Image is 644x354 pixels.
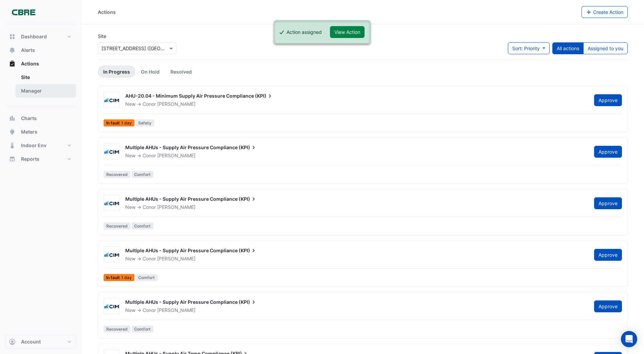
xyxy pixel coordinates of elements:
[16,71,76,84] a: Site
[143,256,156,261] span: Conor
[121,276,132,280] span: 1 day
[9,156,16,162] app-icon: Reports
[512,45,540,51] span: Sort: Priority
[5,43,76,57] button: Alerts
[594,94,622,106] button: Approve
[21,142,47,149] span: Indoor Env
[136,274,158,281] span: Comfort
[594,197,622,209] button: Approve
[104,97,119,104] img: CIM
[599,303,618,309] span: Approve
[599,97,618,103] span: Approve
[104,274,134,281] span: In fault
[21,47,35,54] span: Alerts
[121,121,132,125] span: 1 day
[599,252,618,258] span: Approve
[104,149,119,155] img: CIM
[157,255,196,262] span: [PERSON_NAME]
[583,42,628,54] button: Assigned to you
[143,307,156,313] span: Conor
[104,200,119,207] img: CIM
[137,204,141,210] span: ->
[594,249,622,261] button: Approve
[5,112,76,125] button: Charts
[9,47,16,54] app-icon: Alerts
[330,26,365,38] button: View Action
[599,200,618,206] span: Approve
[9,129,16,135] app-icon: Meters
[593,9,623,15] span: Create Action
[5,30,76,43] button: Dashboard
[239,247,257,254] span: (KPI)
[143,101,156,107] span: Conor
[98,33,106,40] label: Site
[132,222,154,230] span: Comfort
[5,335,76,349] button: Account
[125,144,238,150] span: Multiple AHUs - Supply Air Pressure Compliance
[21,156,39,162] span: Reports
[582,6,628,18] button: Create Action
[21,338,41,345] span: Account
[5,139,76,152] button: Indoor Env
[21,115,37,122] span: Charts
[594,300,622,312] button: Approve
[599,149,618,155] span: Approve
[9,115,16,122] app-icon: Charts
[125,256,135,261] span: New
[104,303,119,310] img: CIM
[136,119,154,126] span: Safety
[125,101,135,107] span: New
[157,152,196,159] span: [PERSON_NAME]
[135,65,165,78] a: On Hold
[104,119,134,126] span: In fault
[125,93,254,99] span: AHU-20.04 - Minimum Supply Air Pressure Compliance
[5,57,76,71] button: Actions
[157,101,196,107] span: [PERSON_NAME]
[239,196,257,202] span: (KPI)
[239,144,257,151] span: (KPI)
[552,42,584,54] button: All actions
[104,252,119,258] img: CIM
[239,299,257,306] span: (KPI)
[157,307,196,314] span: [PERSON_NAME]
[143,204,156,210] span: Conor
[508,42,550,54] button: Sort: Priority
[21,33,47,40] span: Dashboard
[137,153,141,158] span: ->
[9,142,16,149] app-icon: Indoor Env
[137,256,141,261] span: ->
[594,146,622,158] button: Approve
[287,28,322,36] div: Action assigned
[165,65,197,78] a: Resolved
[621,331,637,347] div: Open Intercom Messenger
[137,101,141,107] span: ->
[143,153,156,158] span: Conor
[104,171,130,178] span: Recovered
[104,326,130,333] span: Recovered
[132,171,154,178] span: Comfort
[125,299,238,305] span: Multiple AHUs - Supply Air Pressure Compliance
[125,153,135,158] span: New
[9,33,16,40] app-icon: Dashboard
[21,60,39,67] span: Actions
[98,8,116,16] div: Actions
[125,248,238,253] span: Multiple AHUs - Supply Air Pressure Compliance
[132,326,154,333] span: Comfort
[104,222,130,230] span: Recovered
[21,129,37,135] span: Meters
[137,307,141,313] span: ->
[157,204,196,211] span: [PERSON_NAME]
[5,125,76,139] button: Meters
[125,196,238,202] span: Multiple AHUs - Supply Air Pressure Compliance
[16,84,76,98] a: Manager
[5,152,76,166] button: Reports
[255,93,273,99] span: (KPI)
[5,71,76,100] div: Actions
[98,65,135,78] a: In Progress
[125,307,135,313] span: New
[125,204,135,210] span: New
[8,5,39,19] img: Company Logo
[9,60,16,67] app-icon: Actions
